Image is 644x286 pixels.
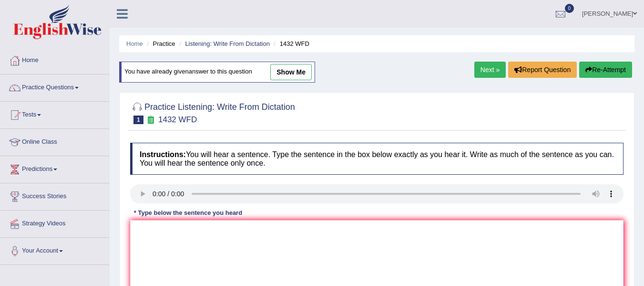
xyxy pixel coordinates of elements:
span: 0 [565,4,574,13]
h2: Practice Listening: Write From Dictation [130,100,295,124]
a: Home [0,47,109,71]
a: Success Stories [0,183,109,207]
a: show me [270,64,312,80]
a: Practice Questions [0,74,109,98]
a: Predictions [0,156,109,180]
b: Instructions: [140,150,186,159]
button: Report Question [508,62,577,78]
a: Listening: Write From Dictation [185,40,270,47]
small: 1432 WFD [158,115,197,124]
h4: You will hear a sentence. Type the sentence in the box below exactly as you hear it. Write as muc... [130,143,624,175]
a: Home [126,40,143,47]
small: Exam occurring question [146,116,156,125]
div: You have already given answer to this question [119,62,315,83]
li: 1432 WFD [272,39,309,48]
div: * Type below the sentence you heard [130,208,246,217]
a: Your Account [0,238,109,262]
a: Strategy Videos [0,211,109,234]
a: Next » [474,62,506,78]
button: Re-Attempt [579,62,632,78]
span: 1 [133,116,143,124]
a: Tests [0,102,109,126]
li: Practice [144,39,175,48]
a: Online Class [0,129,109,153]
